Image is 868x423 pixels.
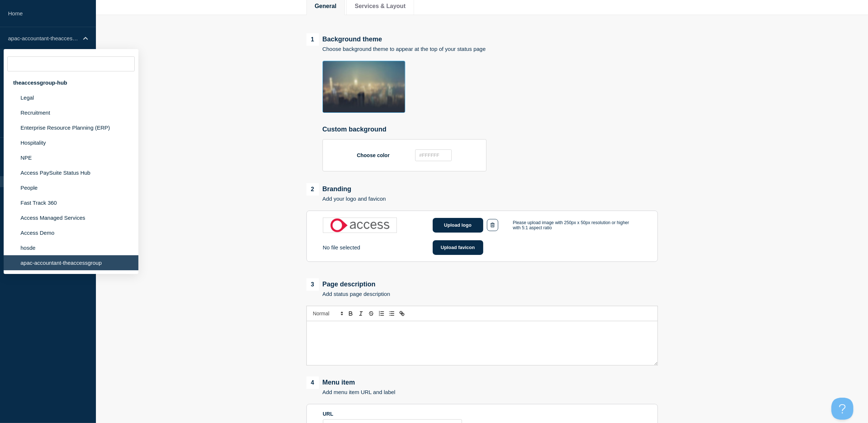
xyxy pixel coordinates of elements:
button: Toggle bulleted list [387,309,397,318]
li: Recruitment [4,105,138,120]
span: 4 [306,376,319,389]
li: Access Demo [4,225,138,240]
button: Upload favicon [433,240,483,255]
p: Add status page description [323,291,390,297]
input: #FFFFFF [415,149,452,161]
div: URL [323,411,462,417]
div: Menu item [306,376,396,389]
iframe: Help Scout Beacon - Open [831,398,853,420]
div: Message [307,321,657,365]
button: Toggle bold text [346,309,356,318]
div: Branding [306,183,386,196]
button: Toggle ordered list [376,309,387,318]
li: Access PaySuite Status Hub [4,165,138,180]
li: Enterprise Resource Planning (ERP) [4,120,138,135]
button: Services & Layout [355,3,406,10]
li: People [4,180,138,195]
span: Font size [310,309,346,318]
div: Background theme [306,33,486,46]
div: No file selected [323,244,433,251]
button: Toggle italic text [356,309,366,318]
span: 1 [306,33,319,46]
div: theaccessgroup-hub [4,75,138,90]
img: v1 [323,61,405,113]
button: Toggle strikethrough text [366,309,376,318]
button: Toggle link [397,309,407,318]
p: Please upload image with 250px x 50px resolution or higher with 5:1 aspect ratio [513,220,637,230]
li: Fast Track 360 [4,195,138,210]
img: logo [323,218,397,233]
p: Add your logo and favicon [323,196,386,202]
p: Choose background theme to appear at the top of your status page [323,46,486,52]
span: 3 [306,278,319,291]
div: Choose color [323,139,487,171]
button: General [315,3,337,10]
li: NPE [4,150,138,165]
p: Custom background [323,126,658,133]
li: hosde [4,240,138,255]
li: Hospitality [4,135,138,150]
li: apac-accountant-theaccessgroup [4,255,138,270]
span: 2 [306,183,319,196]
li: Access Managed Services [4,210,138,225]
li: Legal [4,90,138,105]
p: apac-accountant-theaccessgroup [8,35,78,41]
button: Upload logo [433,218,483,233]
p: Add menu item URL and label [323,389,396,395]
div: Page description [306,278,390,291]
